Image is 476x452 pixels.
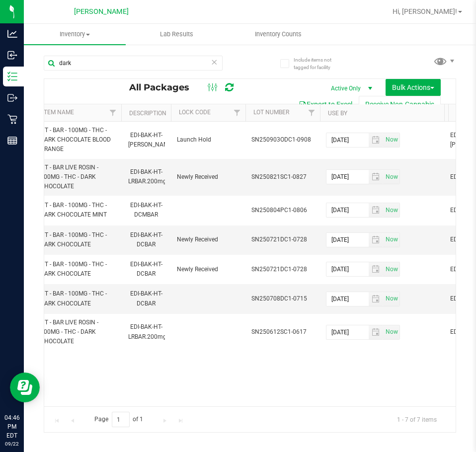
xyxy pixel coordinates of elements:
span: HT - BAR - 100MG - THC - DARK CHOCOLATE [40,230,115,249]
span: Newly Received [177,265,239,274]
span: select [383,170,399,184]
a: Lock Code [179,109,211,116]
span: SN250804PC1-0806 [251,206,314,215]
span: HT - BAR LIVE ROSIN - 200MG - THC - DARK CHOCOLATE [40,163,115,192]
span: HT - BAR - 100MG - THC - DARK CHOCOLATE BLOOD ORANGE [40,126,115,154]
span: HT - BAR - 100MG - THC - DARK CHOCOLATE MINT [40,201,115,220]
input: Search Package ID, Item Name, SKU, Lot or Part Number... [44,56,223,71]
span: 1 - 7 of 7 items [389,412,445,427]
span: Lab Results [147,30,207,39]
span: Set Current date [383,262,400,277]
div: EDI-BAK-HT-DCBAR [127,259,165,280]
span: Set Current date [383,203,400,218]
span: Launch Hold [177,135,239,145]
span: SN250721DC1-0728 [251,235,314,244]
span: select [369,170,383,184]
span: Bulk Actions [392,83,434,91]
p: 04:46 PM EDT [4,413,19,440]
a: Filter [105,104,121,121]
span: Inventory [24,30,126,39]
inline-svg: Inventory [7,72,17,81]
span: Hi, [PERSON_NAME]! [393,7,457,15]
span: Include items not tagged for facility [294,56,343,71]
inline-svg: Reports [7,136,17,146]
span: Set Current date [383,133,400,147]
span: Newly Received [177,172,239,182]
a: Filter [229,104,245,121]
span: select [383,292,399,306]
div: EDI-BAK-HT-DCBAR [127,288,165,309]
span: select [369,325,383,339]
div: EDI-BAK-HT-LRBAR.200mg [127,321,165,342]
span: Clear [211,56,218,69]
span: select [369,133,383,147]
span: select [383,203,399,217]
span: SN250821SC1-0827 [251,172,314,182]
inline-svg: Inbound [7,50,17,60]
span: Set Current date [383,232,400,247]
span: SN250721DC1-0728 [251,265,314,274]
span: SN250903ODC1-0908 [251,135,314,145]
span: All Packages [129,82,199,93]
span: select [383,325,399,339]
a: Use By [328,110,347,117]
button: Receive Non-Cannabis [359,96,441,113]
span: Page of 1 [86,412,152,427]
span: HT - BAR - 100MG - THC - DARK CHOCOLATE [40,289,115,308]
input: 1 [112,412,130,427]
span: select [383,233,399,247]
span: [PERSON_NAME] [74,7,129,16]
span: Inventory Counts [241,30,315,39]
a: Lot Number [253,109,289,116]
inline-svg: Retail [7,114,17,124]
span: Newly Received [177,235,239,244]
button: Export to Excel [292,96,359,113]
span: SN250708DC1-0715 [251,294,314,303]
span: select [383,262,399,276]
p: 09/22 [4,440,19,448]
div: EDI-BAK-HT-DCBAR [127,229,165,250]
iframe: Resource center [10,373,40,402]
span: select [369,233,383,247]
a: Inventory Counts [228,24,329,45]
span: select [383,133,399,147]
span: Set Current date [383,170,400,184]
span: SN250612SC1-0617 [251,327,314,337]
div: EDI-BAK-HT-LRBAR.200mg [127,166,165,187]
a: Inventory [24,24,126,45]
span: HT - BAR - 100MG - THC - DARK CHOCOLATE [40,260,115,279]
span: Set Current date [383,325,400,339]
a: Filter [304,104,320,121]
span: select [369,262,383,276]
span: select [369,292,383,306]
button: Bulk Actions [386,79,441,96]
a: Description [129,110,166,117]
div: EDI-BAK-HT-DCMBAR [127,200,165,221]
a: Lab Results [126,24,228,45]
a: Item Name [42,109,74,116]
inline-svg: Analytics [7,29,17,39]
div: EDI-BAK-HT-[PERSON_NAME] [127,130,165,151]
inline-svg: Outbound [7,93,17,103]
span: Set Current date [383,292,400,306]
span: HT - BAR LIVE ROSIN - 200MG - THC - DARK CHOCOLATE [40,318,115,347]
span: select [369,203,383,217]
